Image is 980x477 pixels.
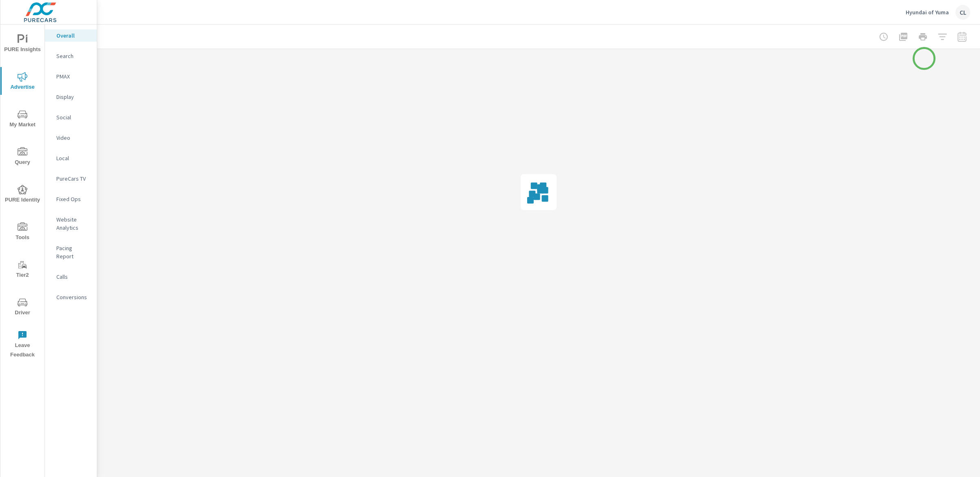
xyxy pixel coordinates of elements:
[56,72,90,81] p: PMAX
[56,93,90,101] p: Display
[56,175,90,183] p: PureCars TV
[3,185,42,205] span: PURE Identity
[56,52,90,60] p: Search
[906,9,949,16] p: Hyundai of Yuma
[3,298,42,318] span: Driver
[45,291,97,303] div: Conversions
[3,330,42,360] span: Leave Feedback
[56,215,90,232] p: Website Analytics
[56,244,90,260] p: Pacing Report
[45,91,97,103] div: Display
[56,154,90,162] p: Local
[3,147,42,167] span: Query
[3,72,42,92] span: Advertise
[3,34,42,54] span: PURE Insights
[45,132,97,144] div: Video
[0,25,45,363] div: nav menu
[3,222,42,242] span: Tools
[45,111,97,123] div: Social
[56,273,90,281] p: Calls
[45,29,97,42] div: Overall
[45,213,97,234] div: Website Analytics
[45,271,97,283] div: Calls
[56,134,90,142] p: Video
[56,31,90,40] p: Overall
[45,152,97,164] div: Local
[45,172,97,185] div: PureCars TV
[3,110,42,130] span: My Market
[45,193,97,205] div: Fixed Ops
[56,195,90,203] p: Fixed Ops
[56,113,90,121] p: Social
[3,260,42,280] span: Tier2
[45,70,97,83] div: PMAX
[45,242,97,262] div: Pacing Report
[56,293,90,301] p: Conversions
[45,50,97,62] div: Search
[955,5,970,20] div: CL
